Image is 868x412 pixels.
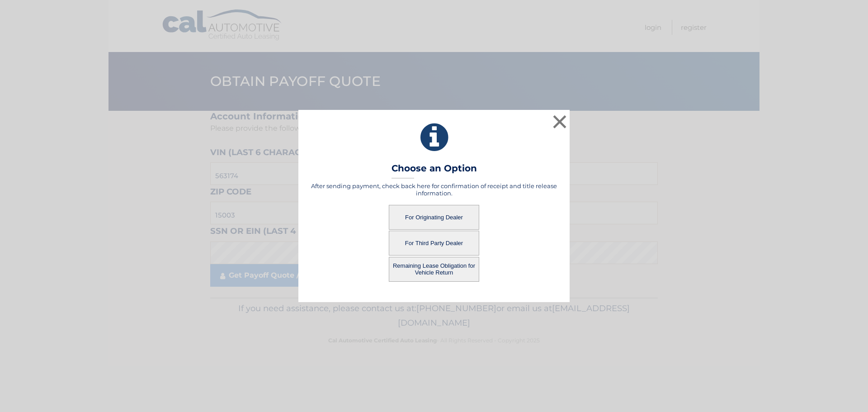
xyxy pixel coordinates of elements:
button: × [551,113,569,131]
h3: Choose an Option [392,163,477,179]
button: For Third Party Dealer [389,231,479,256]
h5: After sending payment, check back here for confirmation of receipt and title release information. [310,182,558,197]
button: Remaining Lease Obligation for Vehicle Return [389,257,479,282]
button: For Originating Dealer [389,205,479,230]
